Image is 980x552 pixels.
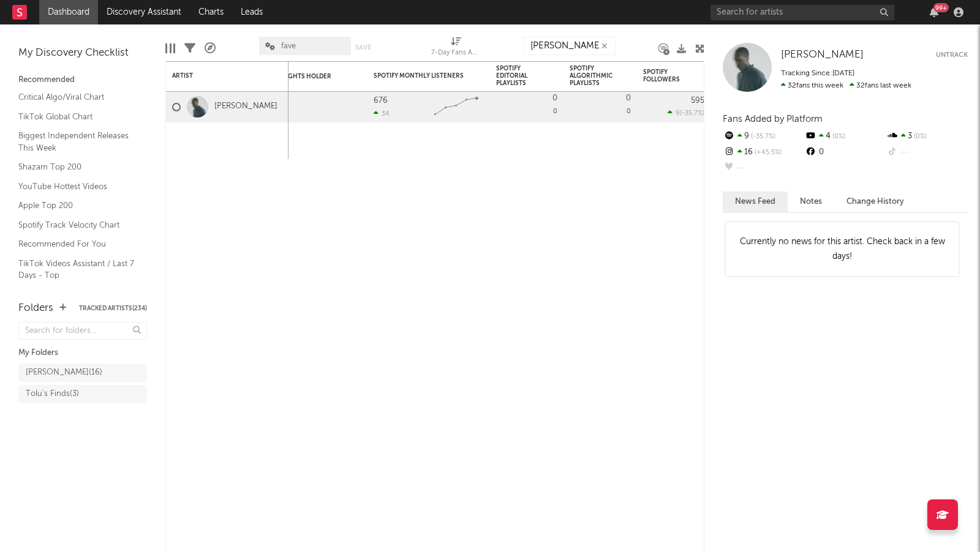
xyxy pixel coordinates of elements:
[18,199,135,212] a: Apple Top 200
[834,192,916,212] button: Change History
[18,218,135,232] a: Spotify Track Velocity Chart
[205,31,216,66] div: A&R Pipeline
[781,70,854,77] span: Tracking Since: [DATE]
[18,346,147,360] div: My Folders
[496,65,539,87] div: Spotify Editorial Playlists
[723,192,788,212] button: News Feed
[723,144,804,160] div: 16
[355,44,371,51] button: Save
[886,144,968,160] div: --
[753,149,782,156] span: +45.5 %
[18,237,135,251] a: Recommended For You
[912,133,927,140] span: 0 %
[545,70,557,82] button: Filter by Spotify Editorial Playlists
[18,91,135,104] a: Critical Algo/Viral Chart
[749,133,775,140] span: -35.7 %
[18,385,147,403] a: Tolu's Finds(3)
[930,7,938,17] button: 99+
[570,92,631,122] div: 0
[723,160,804,176] div: --
[472,70,484,82] button: Filter by Spotify Monthly Listeners
[781,82,843,89] span: 32 fans this week
[691,97,704,105] div: 595
[723,114,823,124] span: Fans Added by Platform
[172,72,264,80] div: Artist
[18,301,53,316] div: Folders
[26,387,79,401] div: Tolu's Finds ( 3 )
[570,65,612,87] div: Spotify Algorithmic Playlists
[831,133,845,140] span: 0 %
[165,31,175,66] div: Edit Columns
[18,257,135,282] a: TikTok Videos Assistant / Last 7 Days - Top
[804,129,886,144] div: 4
[18,180,135,193] a: YouTube Hottest Videos
[552,94,557,102] div: 0
[18,46,147,61] div: My Discovery Checklist
[431,46,480,61] div: 7-Day Fans Added (7-Day Fans Added)
[668,109,704,117] div: ( )
[781,49,864,61] a: [PERSON_NAME]
[18,73,147,88] div: Recommended
[18,129,135,154] a: Biggest Independent Releases This Week
[710,5,894,20] input: Search for artists
[692,70,704,82] button: Filter by Spotify Followers
[781,82,911,89] span: 32 fans last week
[886,129,968,144] div: 3
[626,94,631,102] div: 0
[431,31,480,66] div: 7-Day Fans Added (7-Day Fans Added)
[496,92,557,122] div: 0
[281,42,296,50] span: fave
[18,110,135,124] a: TikTok Global Chart
[933,3,949,12] div: 99 +
[682,110,703,117] span: -35.7 %
[936,49,968,61] button: Untrack
[374,72,466,80] div: Spotify Monthly Listeners
[184,31,195,66] div: Filters
[282,73,343,80] div: Rights Holder
[18,322,147,340] input: Search for folders...
[619,70,631,82] button: Filter by Spotify Algorithmic Playlists
[781,50,864,60] span: [PERSON_NAME]
[349,70,361,83] button: Filter by Rights Holder
[723,129,804,144] div: 9
[214,102,277,112] a: [PERSON_NAME]
[804,144,886,160] div: 0
[643,69,686,83] div: Spotify Followers
[676,110,680,117] span: 9
[374,97,388,105] div: 676
[26,365,102,380] div: [PERSON_NAME] ( 16 )
[79,305,147,311] button: Tracked Artists(234)
[270,70,282,82] button: Filter by Artist
[18,160,135,174] a: Shazam Top 200
[18,364,147,382] a: [PERSON_NAME](16)
[788,192,834,212] button: Notes
[429,92,484,122] svg: Chart title
[374,110,390,117] div: 34
[726,222,959,276] div: Currently no news for this artist. Check back in a few days!
[524,37,616,55] input: Search...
